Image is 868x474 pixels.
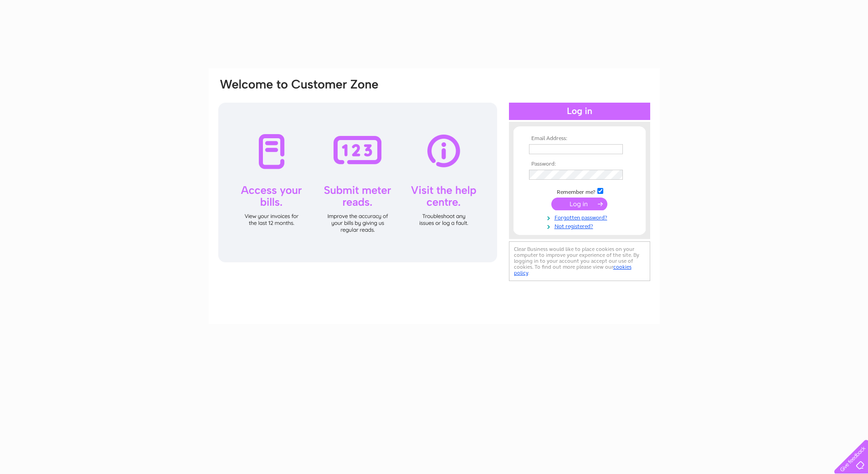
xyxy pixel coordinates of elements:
div: Clear Business would like to place cookies on your computer to improve your experience of the sit... [509,241,650,281]
th: Email Address: [527,135,632,142]
a: Not registered? [529,221,632,230]
a: Forgotten password? [529,213,632,221]
td: Remember me? [527,187,632,196]
input: Submit [551,198,607,210]
th: Password: [527,161,632,167]
a: cookies policy [514,264,632,276]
